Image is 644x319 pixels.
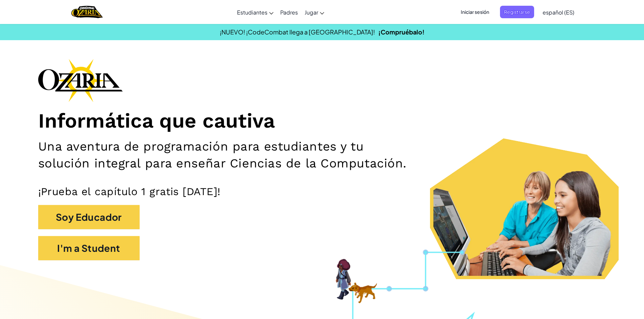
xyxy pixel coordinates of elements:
[38,205,140,229] button: Soy Educador
[277,3,301,21] a: Padres
[539,3,578,21] a: español (ES)
[543,9,574,16] span: español (ES)
[457,6,493,18] button: Iniciar sesión
[220,28,375,36] span: ¡NUEVO! ¡CodeCombat llega a [GEOGRAPHIC_DATA]!
[234,3,277,21] a: Estudiantes
[71,5,103,19] a: Ozaria by CodeCombat logo
[500,6,534,18] button: Registrarse
[237,9,267,16] span: Estudiantes
[38,59,123,102] img: Ozaria branding logo
[38,109,606,133] h1: Informática que cautiva
[71,5,103,19] img: Home
[301,3,328,21] a: Jugar
[38,138,419,171] h2: Una aventura de programación para estudiantes y tu solución integral para enseñar Ciencias de la ...
[38,236,140,260] button: I'm a Student
[305,9,318,16] span: Jugar
[38,185,606,198] p: ¡Prueba el capítulo 1 gratis [DATE]!
[378,28,425,36] a: ¡Compruébalo!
